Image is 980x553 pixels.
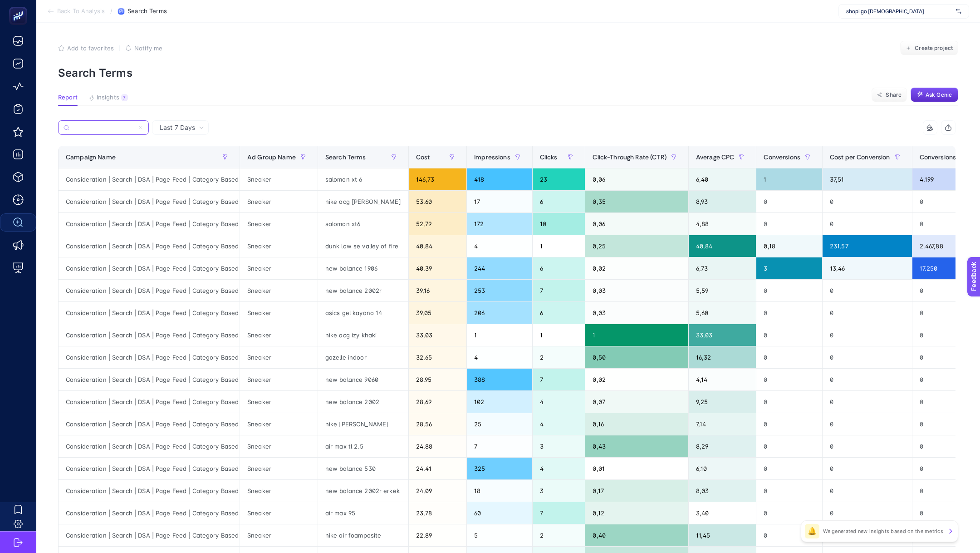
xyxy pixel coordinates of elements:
div: 16,32 [689,346,756,368]
span: Last 7 Days [160,123,195,132]
div: 28,95 [409,369,466,390]
div: 28,69 [409,391,466,413]
span: Add to favorites [67,44,114,52]
span: Ask Genie [926,91,952,99]
div: 3 [533,435,585,457]
span: Cost [416,153,430,161]
div: 7 [121,94,128,101]
span: Create project [915,44,953,52]
div: 172 [467,213,532,235]
div: 0,50 [585,346,688,368]
div: 0 [756,413,822,435]
div: 3,40 [689,502,756,524]
div: Consideration | Search | DSA | Page Feed | Category Based [59,369,240,390]
div: 2 [533,346,585,368]
div: 0,06 [585,213,688,235]
div: 0,03 [585,280,688,301]
div: 24,41 [409,458,466,479]
div: Consideration | Search | DSA | Page Feed | Category Based [59,413,240,435]
div: Sneaker [240,480,318,502]
div: dunk low se valley of fire [318,235,408,257]
div: 0 [823,391,912,413]
div: 0 [823,502,912,524]
div: Sneaker [240,235,318,257]
div: 0 [756,346,822,368]
div: 0,18 [756,235,822,257]
div: new balance 2002r erkek [318,480,408,502]
div: Sneaker [240,435,318,457]
div: 40,84 [409,235,466,257]
div: 39,16 [409,280,466,301]
div: 37,51 [823,168,912,190]
div: 0 [823,413,912,435]
div: nike acg izy khaki [318,324,408,346]
div: 1 [533,324,585,346]
div: 0,17 [585,480,688,502]
span: Report [58,94,78,101]
div: 2 [533,524,585,546]
span: Feedback [5,3,34,10]
div: 0 [756,302,822,324]
button: Notify me [125,44,162,52]
span: / [110,7,113,15]
div: 24,88 [409,435,466,457]
div: 0 [823,302,912,324]
div: 0 [756,191,822,212]
div: 0 [756,280,822,301]
div: 5,60 [689,302,756,324]
div: 0 [823,324,912,346]
div: 7 [533,280,585,301]
div: 0 [756,524,822,546]
div: 4 [533,391,585,413]
div: 7 [533,369,585,390]
div: 8,29 [689,435,756,457]
span: Conversions Value [920,153,974,161]
div: 8,03 [689,480,756,502]
div: 0,25 [585,235,688,257]
div: Consideration | Search | DSA | Page Feed | Category Based [59,458,240,479]
div: Consideration | Search | DSA | Page Feed | Category Based [59,391,240,413]
button: Ask Genie [911,88,958,102]
span: Impressions [474,153,510,161]
div: 325 [467,458,532,479]
p: Search Terms [58,66,958,79]
div: 0 [823,191,912,212]
div: Sneaker [240,257,318,279]
div: 28,56 [409,413,466,435]
div: 53,60 [409,191,466,212]
div: 18 [467,480,532,502]
div: 5 [467,524,532,546]
div: new balance 1906 [318,257,408,279]
div: 418 [467,168,532,190]
div: air max tl 2.5 [318,435,408,457]
div: 40,39 [409,257,466,279]
div: 3 [533,480,585,502]
span: Notify me [134,44,162,52]
div: 1 [467,324,532,346]
div: 0 [756,435,822,457]
div: Consideration | Search | DSA | Page Feed | Category Based [59,213,240,235]
div: Consideration | Search | DSA | Page Feed | Category Based [59,191,240,212]
div: 10 [533,213,585,235]
div: 40,84 [689,235,756,257]
div: 6 [533,257,585,279]
div: Sneaker [240,324,318,346]
div: 0,12 [585,502,688,524]
div: Sneaker [240,391,318,413]
div: new balance 2002r [318,280,408,301]
div: salomon xt6 [318,213,408,235]
div: 4,88 [689,213,756,235]
div: 33,03 [409,324,466,346]
div: 6 [533,302,585,324]
div: 3 [756,257,822,279]
div: 0,06 [585,168,688,190]
div: nike [PERSON_NAME] [318,413,408,435]
div: 0 [823,280,912,301]
div: 7 [533,502,585,524]
div: 0,07 [585,391,688,413]
div: 24,09 [409,480,466,502]
div: Consideration | Search | DSA | Page Feed | Category Based [59,324,240,346]
div: 33,03 [689,324,756,346]
span: Share [886,91,902,99]
div: 17 [467,191,532,212]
